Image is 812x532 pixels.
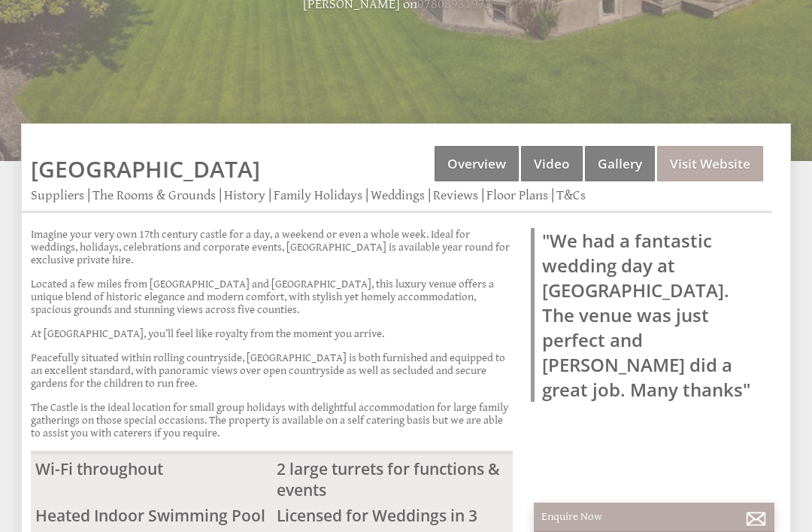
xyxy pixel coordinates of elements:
[531,228,763,402] blockquote: "We had a fantastic wedding day at [GEOGRAPHIC_DATA]. The venue was just perfect and [PERSON_NAME...
[31,278,513,316] p: Located a few miles from [GEOGRAPHIC_DATA] and [GEOGRAPHIC_DATA], this luxury venue offers a uniq...
[31,187,84,203] a: Suppliers
[541,510,767,523] p: Enquire Now
[435,146,519,181] a: Overview
[272,456,514,503] li: 2 large turrets for functions & events
[31,228,513,266] p: Imagine your very own 17th century castle for a day, a weekend or even a whole week. Ideal for we...
[31,154,260,184] a: [GEOGRAPHIC_DATA]
[657,146,763,181] a: Visit Website
[31,327,513,340] p: At [GEOGRAPHIC_DATA], you’ll feel like royalty from the moment you arrive.
[92,187,216,203] a: The Rooms & Grounds
[31,503,272,528] li: Heated Indoor Swimming Pool
[433,187,478,203] a: Reviews
[31,351,513,390] p: Peacefully situated within rolling countryside, [GEOGRAPHIC_DATA] is both furnished and equipped ...
[224,187,265,203] a: History
[585,146,655,181] a: Gallery
[31,456,272,482] li: Wi-Fi throughout
[371,187,425,203] a: Weddings
[556,187,586,203] a: T&Cs
[486,187,548,203] a: Floor Plans
[521,146,583,181] a: Video
[274,187,362,203] a: Family Holidays
[31,401,513,439] p: The Castle is the ideal location for small group holidays with delightful accommodation for large...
